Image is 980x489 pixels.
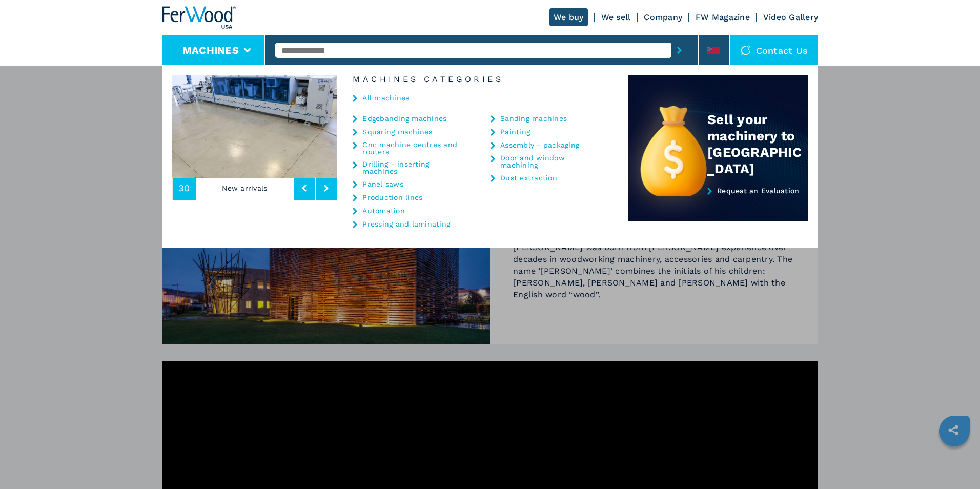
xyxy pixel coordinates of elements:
a: Video Gallery [763,12,818,22]
a: Company [644,12,682,22]
img: image [172,75,337,178]
a: Dust extraction [500,174,557,181]
button: Machines [182,44,239,56]
a: Request an Evaluation [628,187,808,222]
a: All machines [362,94,409,101]
div: Contact us [730,35,819,66]
p: New arrivals [196,176,294,200]
a: Painting [500,128,530,135]
a: Production lines [362,194,422,201]
img: image [337,75,502,178]
a: Squaring machines [362,128,432,135]
a: Drilling - inserting machines [362,160,465,175]
button: submit-button [671,38,687,62]
span: 30 [178,184,190,193]
a: Door and window machining [500,154,603,169]
a: Automation [362,207,405,214]
img: Contact us [741,45,751,55]
div: Sell your machinery to [GEOGRAPHIC_DATA] [707,111,808,177]
a: FW Magazine [696,12,750,22]
img: Ferwood [162,6,236,29]
a: Cnc machine centres and routers [362,141,465,155]
a: Pressing and laminating [362,220,450,228]
a: We sell [601,12,631,22]
h6: Machines Categories [337,75,628,84]
a: Sanding machines [500,115,567,122]
a: Panel saws [362,180,403,188]
a: We buy [549,8,588,26]
a: Assembly - packaging [500,141,579,149]
a: Edgebanding machines [362,115,446,122]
